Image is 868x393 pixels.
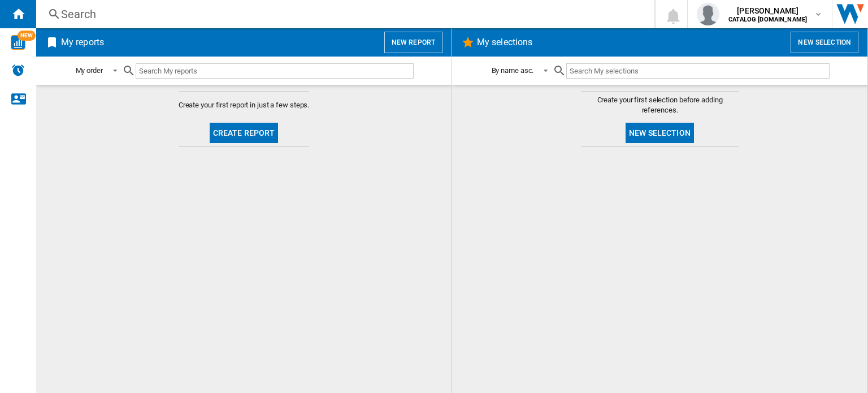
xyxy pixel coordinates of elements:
[18,31,36,41] span: NEW
[136,63,414,79] input: Search My reports
[11,35,25,50] img: wise-card.svg
[492,66,534,75] div: By name asc.
[61,6,625,22] div: Search
[791,32,858,53] button: New selection
[384,32,442,53] button: New report
[76,66,103,75] div: My order
[566,63,829,79] input: Search My selections
[210,123,279,143] button: Create report
[179,100,310,110] span: Create your first report in just a few steps.
[728,16,807,23] b: CATALOG [DOMAIN_NAME]
[697,3,719,25] img: profile.jpg
[581,95,739,115] span: Create your first selection before adding references.
[59,32,106,53] h2: My reports
[626,123,694,143] button: New selection
[11,63,25,77] img: alerts-logo.svg
[475,32,535,53] h2: My selections
[728,5,807,16] span: [PERSON_NAME]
